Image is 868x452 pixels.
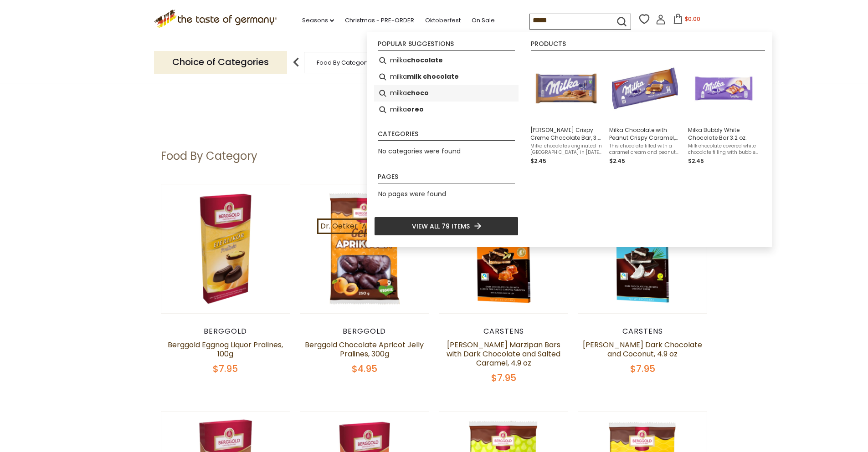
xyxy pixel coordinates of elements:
[412,221,470,231] span: View all 79 items
[374,217,519,236] li: View all 79 items
[374,69,519,85] li: milka milk chocolate
[345,15,414,25] a: Christmas - PRE-ORDER
[447,340,560,368] a: [PERSON_NAME] Marzipan Bars with Dark Chocolate and Salted Caramel, 4.9 oz
[378,189,446,198] span: No pages were found
[527,52,606,169] li: Milka Almond Crispy Creme Chocolate Bar, 3.2 oz.
[688,157,704,165] span: $2.45
[407,55,443,66] b: chocolate
[606,52,684,169] li: Milka Chocolate with Peanut Crispy Caramel, 3.2 oz.
[302,15,334,25] a: Seasons
[425,15,461,25] a: Oktoberfest
[374,52,519,69] li: milka chocolate
[491,371,516,384] span: $7.95
[305,340,424,359] a: Berggold Chocolate Apricot Jelly Pralines, 300g
[317,59,370,66] a: Food By Category
[609,157,625,165] span: $2.45
[378,131,515,141] li: Categories
[530,56,602,166] a: Milka Almond Crispy Creme[PERSON_NAME] Crispy Creme Chocolate Bar, 3.2 oz.Milka chocolates origin...
[374,85,519,102] li: milka choco
[161,184,290,313] img: Berggold Eggnog Liquor Pralines, 100g
[472,15,495,25] a: On Sale
[439,327,569,336] div: Carstens
[688,56,760,166] a: Milka Bubbly WhiteMilka Bubbly White Chocolate Bar 3.2 oz.Milk chocolate covered white chocolate ...
[691,56,757,122] img: Milka Bubbly White
[378,41,515,51] li: Popular suggestions
[530,157,546,165] span: $2.45
[161,327,291,336] div: Berggold
[583,340,702,359] a: [PERSON_NAME] Dark Chocolate and Coconut, 4.9 oz
[578,184,707,313] img: Carstens Luebecker Dark Chocolate and Coconut, 4.9 oz
[378,147,461,156] span: No categories were found
[609,56,681,166] a: Milka Chocolate with Peanut Crispy Caramel, 3.2 oz.This chocolate filled with a caramel cream and...
[287,53,305,71] img: previous arrow
[533,56,599,122] img: Milka Almond Crispy Creme
[374,102,519,118] li: milka oreo
[168,340,283,359] a: Berggold Eggnog Liquor Pralines, 100g
[688,143,760,156] span: Milk chocolate covered white chocolate filling with bubbles that create a unique melt-in-your-mou...
[439,184,568,313] img: Carstens Luebecker Marzipan Bars with Dark Chocolate and Salted Caramel, 4.9 oz
[609,126,681,142] span: Milka Chocolate with Peanut Crispy Caramel, 3.2 oz.
[630,362,655,375] span: $7.95
[668,14,706,27] button: $0.00
[407,88,429,98] b: choco
[684,52,763,169] li: Milka Bubbly White Chocolate Bar 3.2 oz.
[407,71,459,82] b: milk chocolate
[530,143,602,156] span: Milka chocolates originated in [GEOGRAPHIC_DATA] in [DATE]. The popular brand changed ownership m...
[213,362,238,375] span: $7.95
[688,126,760,142] span: Milka Bubbly White Chocolate Bar 3.2 oz.
[154,51,287,73] p: Choice of Categories
[685,15,700,23] span: $0.00
[609,143,681,156] span: This chocolate filled with a caramel cream and peanut pieces. Made with delicious milk from free ...
[530,126,602,142] span: [PERSON_NAME] Crispy Creme Chocolate Bar, 3.2 oz.
[300,184,429,313] img: Berggold Chocolate Apricot Jelly Pralines, 300g
[161,149,257,163] h1: Food By Category
[352,362,377,375] span: $4.95
[367,32,772,247] div: Instant Search Results
[300,327,430,336] div: Berggold
[378,173,515,183] li: Pages
[407,104,424,115] b: oreo
[578,327,708,336] div: Carstens
[531,41,765,51] li: Products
